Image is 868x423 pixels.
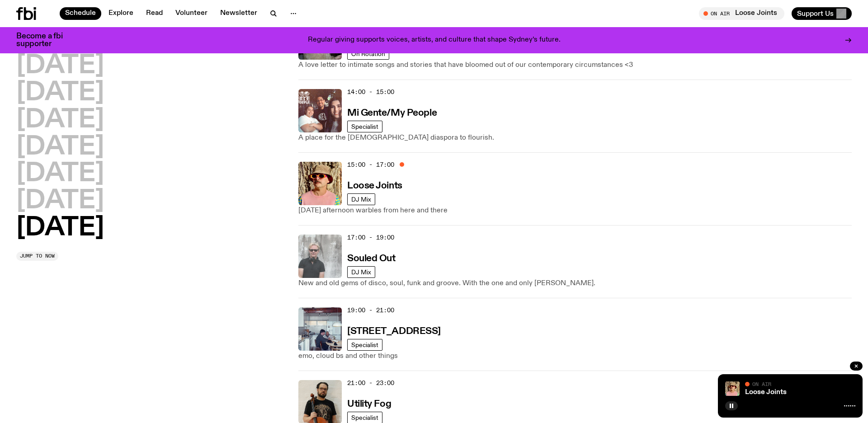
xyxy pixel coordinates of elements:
[347,121,382,132] a: Specialist
[347,327,441,336] h3: [STREET_ADDRESS]
[60,7,101,20] a: Schedule
[351,50,385,57] span: On Rotation
[215,7,263,20] a: Newsletter
[298,351,852,362] p: emo, cloud bs and other things
[298,132,852,143] p: A place for the [DEMOGRAPHIC_DATA] diaspora to flourish.
[347,179,402,191] a: Loose Joints
[797,9,834,18] span: Support Us
[16,108,104,133] button: [DATE]
[16,53,104,79] button: [DATE]
[170,7,213,20] a: Volunteer
[347,252,396,263] a: Souled Out
[347,181,402,191] h3: Loose Joints
[347,48,389,60] a: On Rotation
[347,379,394,387] span: 21:00 - 23:00
[347,399,391,409] h3: Utility Fog
[141,7,168,20] a: Read
[308,36,561,44] p: Regular giving supports voices, artists, and culture that shape Sydney’s future.
[351,341,378,348] span: Specialist
[792,7,852,20] button: Support Us
[347,325,441,336] a: [STREET_ADDRESS]
[20,254,55,258] span: Jump to now
[103,7,139,20] a: Explore
[298,307,342,351] img: Pat sits at a dining table with his profile facing the camera. Rhea sits to his left facing the c...
[347,160,394,169] span: 15:00 - 17:00
[351,414,378,421] span: Specialist
[745,389,787,396] a: Loose Joints
[347,193,375,205] a: DJ Mix
[16,252,58,261] button: Jump to now
[16,188,104,214] button: [DATE]
[298,60,852,70] p: A love letter to intimate songs and stories that have bloomed out of our contemporary circumstanc...
[351,123,378,130] span: Specialist
[347,339,382,351] a: Specialist
[298,278,852,289] p: New and old gems of disco, soul, funk and groove. With the one and only [PERSON_NAME].
[347,107,437,118] a: Mi Gente/My People
[347,306,394,315] span: 19:00 - 21:00
[298,162,342,205] img: Tyson stands in front of a paperbark tree wearing orange sunglasses, a suede bucket hat and a pin...
[347,266,375,278] a: DJ Mix
[16,80,104,106] button: [DATE]
[347,398,391,409] a: Utility Fog
[725,381,740,396] img: Tyson stands in front of a paperbark tree wearing orange sunglasses, a suede bucket hat and a pin...
[16,33,74,48] h3: Become a fbi supporter
[16,161,104,187] button: [DATE]
[351,196,371,202] span: DJ Mix
[752,381,771,387] span: On Air
[347,254,396,263] h3: Souled Out
[16,135,104,160] button: [DATE]
[298,205,852,216] p: [DATE] afternoon warbles from here and there
[347,233,394,242] span: 17:00 - 19:00
[699,7,784,20] button: On AirLoose Joints
[16,216,104,241] button: [DATE]
[347,108,437,118] h3: Mi Gente/My People
[347,88,394,96] span: 14:00 - 15:00
[298,235,342,278] img: Stephen looks directly at the camera, wearing a black tee, black sunglasses and headphones around...
[351,268,371,275] span: DJ Mix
